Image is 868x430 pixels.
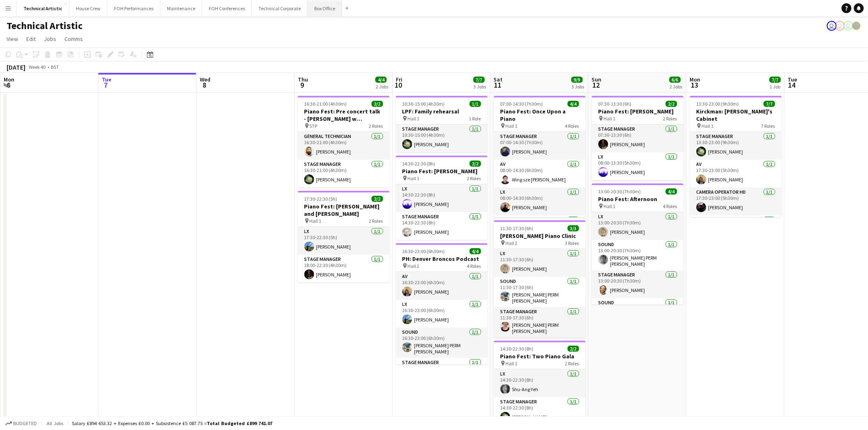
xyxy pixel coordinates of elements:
[298,191,390,283] div: 17:30-22:30 (5h)2/2Piano Fest: [PERSON_NAME] and [PERSON_NAME] Hall 12 RolesLX1/117:30-22:30 (5h)...
[13,421,37,426] span: Budgeted
[469,115,481,122] span: 1 Role
[298,108,390,122] h3: Piano Fest: Pre concert talk - [PERSON_NAME] w [PERSON_NAME] and [PERSON_NAME]
[69,0,107,16] button: House Crew
[592,96,684,180] div: 07:30-13:30 (6h)2/2Piano Fest: [PERSON_NAME] Hall 12 RolesStage Manager1/107:30-13:30 (6h)[PERSON...
[494,76,503,83] span: Sat
[500,101,543,107] span: 07:00-14:30 (7h30m)
[571,77,583,83] span: 9/9
[298,255,390,283] app-card-role: Stage Manager1/118:00-22:30 (4h30m)[PERSON_NAME]
[843,21,853,31] app-user-avatar: Liveforce Admin
[598,101,632,107] span: 07:30-13:30 (6h)
[494,307,586,337] app-card-role: Stage Manager1/111:30-17:30 (6h)[PERSON_NAME] PERM [PERSON_NAME]
[568,225,579,231] span: 3/3
[761,123,775,129] span: 7 Roles
[107,0,160,16] button: FOH Performances
[402,101,445,107] span: 10:30-15:00 (4h30m)
[396,167,488,175] h3: Piano Fest: [PERSON_NAME]
[41,34,59,44] a: Jobs
[102,76,112,83] span: Tue
[592,124,684,152] app-card-role: Stage Manager1/107:30-13:30 (6h)[PERSON_NAME]
[298,160,390,188] app-card-role: Stage Manager1/116:30-21:00 (4h30m)[PERSON_NAME]
[689,80,701,90] span: 13
[493,80,503,90] span: 11
[592,76,602,83] span: Sun
[690,132,782,160] app-card-role: Stage Manager1/113:30-23:00 (9h30m)[PERSON_NAME]
[770,77,781,83] span: 7/7
[7,20,82,32] h1: Technical Artistic
[500,346,534,352] span: 14:30-22:30 (8h)
[396,108,488,115] h3: LPF: Family rehearsal
[61,34,86,44] a: Comms
[697,101,739,107] span: 13:30-23:00 (9h30m)
[473,77,485,83] span: 7/7
[396,255,488,263] h3: PH: Denver Broncos Podcast
[669,77,681,83] span: 6/6
[827,21,837,31] app-user-avatar: Sally PERM Pochciol
[396,156,488,240] app-job-card: 14:30-22:30 (8h)2/2Piano Fest: [PERSON_NAME] Hall 12 RolesLX1/114:30-22:30 (8h)[PERSON_NAME]Stage...
[592,298,684,326] app-card-role: Sound1/1
[494,108,586,122] h3: Piano Fest: Once Upon a Piano
[666,188,677,195] span: 4/4
[494,369,586,397] app-card-role: LX1/114:30-22:30 (8h)Shu-Ang Yeh
[2,80,14,90] span: 6
[787,80,797,90] span: 14
[23,34,39,44] a: Edit
[51,64,59,70] div: BST
[396,184,488,212] app-card-role: LX1/114:30-22:30 (8h)[PERSON_NAME]
[200,76,210,83] span: Wed
[304,101,347,107] span: 16:30-21:00 (4h30m)
[663,115,677,122] span: 2 Roles
[666,101,677,107] span: 2/2
[396,243,488,364] div: 16:30-23:00 (6h30m)4/4PH: Denver Broncos Podcast Hall 24 RolesAV1/116:30-23:00 (6h30m)[PERSON_NAM...
[690,108,782,122] h3: Kirckman: [PERSON_NAME]'s Cabinet
[565,123,579,129] span: 4 Roles
[408,263,420,269] span: Hall 2
[494,249,586,277] app-card-role: LX1/111:30-17:30 (6h)[PERSON_NAME]
[690,96,782,217] app-job-card: 13:30-23:00 (9h30m)7/7Kirckman: [PERSON_NAME]'s Cabinet Hall 17 RolesStage Manager1/113:30-23:00 ...
[467,263,481,269] span: 4 Roles
[470,161,481,167] span: 2/2
[494,96,586,217] app-job-card: 07:00-14:30 (7h30m)4/4Piano Fest: Once Upon a Piano Hall 14 RolesStage Manager1/107:00-14:30 (7h3...
[298,227,390,255] app-card-role: LX1/117:30-22:30 (5h)[PERSON_NAME]
[494,277,586,307] app-card-role: Sound1/111:30-17:30 (6h)[PERSON_NAME] PERM [PERSON_NAME]
[298,76,308,83] span: Thu
[396,212,488,240] app-card-role: Stage Manager1/114:30-22:30 (8h)[PERSON_NAME]
[7,35,18,43] span: View
[592,195,684,203] h3: Piano Fest: Afternoon
[64,35,83,43] span: Comms
[494,215,586,246] app-card-role: Sound1/1
[788,76,797,83] span: Tue
[207,420,272,426] span: Total Budgeted £899 741.07
[494,188,586,215] app-card-role: LX1/108:00-14:30 (6h30m)[PERSON_NAME]
[500,225,534,231] span: 11:30-17:30 (6h)
[396,272,488,300] app-card-role: AV1/116:30-23:00 (6h30m)[PERSON_NAME]
[7,63,25,71] div: [DATE]
[297,80,308,90] span: 9
[470,101,481,107] span: 1/1
[310,123,318,129] span: STP
[369,218,383,224] span: 2 Roles
[396,300,488,328] app-card-role: LX1/116:30-23:00 (6h30m)[PERSON_NAME]
[690,188,782,215] app-card-role: Camera Operator HD1/117:30-23:00 (5h30m)[PERSON_NAME]
[308,0,342,16] button: Box Office
[298,132,390,160] app-card-role: General Technician1/116:30-21:00 (4h30m)[PERSON_NAME]
[45,420,65,426] span: All jobs
[3,34,21,44] a: View
[592,108,684,115] h3: Piano Fest: [PERSON_NAME]
[396,96,488,152] div: 10:30-15:00 (4h30m)1/1LPF: Family rehearsal Hall 11 RoleStage Manager1/110:30-15:00 (4h30m)[PERSO...
[663,203,677,209] span: 4 Roles
[474,84,487,90] div: 3 Jobs
[27,64,48,70] span: Week 40
[199,80,210,90] span: 8
[408,175,420,181] span: Hall 1
[835,21,845,31] app-user-avatar: Sally PERM Pochciol
[467,175,481,181] span: 2 Roles
[396,328,488,358] app-card-role: Sound1/116:30-23:00 (6h30m)[PERSON_NAME] PERM [PERSON_NAME]
[572,84,585,90] div: 3 Jobs
[202,0,252,16] button: FOH Conferences
[396,358,488,386] app-card-role: Stage Manager1/1
[298,96,390,188] app-job-card: 16:30-21:00 (4h30m)2/2Piano Fest: Pre concert talk - [PERSON_NAME] w [PERSON_NAME] and [PERSON_NA...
